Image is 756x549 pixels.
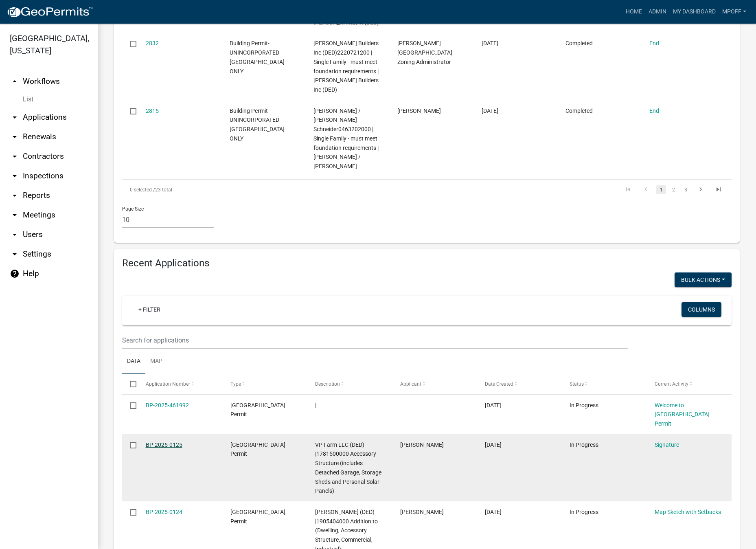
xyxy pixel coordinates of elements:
[132,302,167,317] a: + Filter
[679,183,692,197] li: page 3
[230,40,285,74] span: Building Permit-UNINCORPORATED MARION COUNTY ONLY
[649,108,659,114] a: End
[400,441,444,448] span: Doug Van Polen
[655,509,721,515] a: Map Sketch with Setbacks
[620,185,636,194] a: go to first page
[485,509,502,515] span: 08/07/2025
[645,4,670,20] a: Admin
[400,509,444,515] span: Rick Pritchard
[230,402,285,418] span: Marion County Building Permit
[230,441,285,457] span: Marion County Building Permit
[693,185,708,194] a: go to next page
[307,374,392,394] datatable-header-cell: Description
[10,77,20,86] i: arrow_drop_up
[649,40,659,46] a: End
[122,349,145,375] a: Data
[10,132,20,142] i: arrow_drop_down
[10,152,20,161] i: arrow_drop_down
[230,381,241,387] span: Type
[570,509,598,515] span: In Progress
[681,185,690,194] a: 3
[145,349,167,375] a: Map
[670,4,719,20] a: My Dashboard
[315,441,381,494] span: VP Farm LLC (DED) |1781500000 Accessory Structure (includes Detached Garage, Storage Sheds and Pe...
[655,441,679,448] a: Signature
[675,272,732,287] button: Bulk Actions
[10,210,20,220] i: arrow_drop_down
[392,374,477,394] datatable-header-cell: Applicant
[10,191,20,200] i: arrow_drop_down
[622,4,645,20] a: Home
[146,40,159,46] a: 2832
[638,185,654,194] a: go to previous page
[230,108,285,142] span: Building Permit-UNINCORPORATED MARION COUNTY ONLY
[10,112,20,122] i: arrow_drop_down
[667,183,679,197] li: page 2
[122,332,628,349] input: Search for applications
[485,381,513,387] span: Date Created
[313,108,379,170] span: Blake Stone / Sarah Schneider0463202000 | Single Family - must meet foundation requirements | Bla...
[10,249,20,259] i: arrow_drop_down
[655,402,710,427] a: Welcome to [GEOGRAPHIC_DATA] Permit
[668,185,678,194] a: 2
[146,381,190,387] span: Application Number
[315,402,316,408] span: |
[655,381,688,387] span: Current Activity
[400,381,421,387] span: Applicant
[313,40,379,93] span: Mike Sereg Builders Inc (DED)2220721200 | Single Family - must meet foundation requirements | Mik...
[656,185,666,194] a: 1
[565,40,593,46] span: Completed
[681,302,721,317] button: Columns
[485,402,502,408] span: 08/11/2025
[223,374,307,394] datatable-header-cell: Type
[230,509,285,525] span: Marion County Building Permit
[562,374,646,394] datatable-header-cell: Status
[482,108,498,114] span: 08/02/2023
[315,381,340,387] span: Description
[485,441,502,448] span: 08/08/2025
[397,40,452,65] span: Melissa Poffenbarger- Marion County Zoning Administrator
[565,108,593,114] span: Completed
[138,374,222,394] datatable-header-cell: Application Number
[655,183,667,197] li: page 1
[397,108,441,114] span: Taylor Sedlock
[10,269,20,279] i: help
[570,441,598,448] span: In Progress
[719,4,749,20] a: mpoff
[10,230,20,239] i: arrow_drop_down
[122,180,363,200] div: 23 total
[122,257,732,269] h4: Recent Applications
[482,40,498,46] span: 08/22/2023
[570,381,584,387] span: Status
[146,108,159,114] a: 2815
[146,441,182,448] a: BP-2025-0125
[570,402,598,408] span: In Progress
[130,187,155,193] span: 0 selected /
[647,374,732,394] datatable-header-cell: Current Activity
[146,509,182,515] a: BP-2025-0124
[10,171,20,181] i: arrow_drop_down
[711,185,726,194] a: go to last page
[122,374,138,394] datatable-header-cell: Select
[146,402,189,408] a: BP-2025-461992
[477,374,562,394] datatable-header-cell: Date Created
